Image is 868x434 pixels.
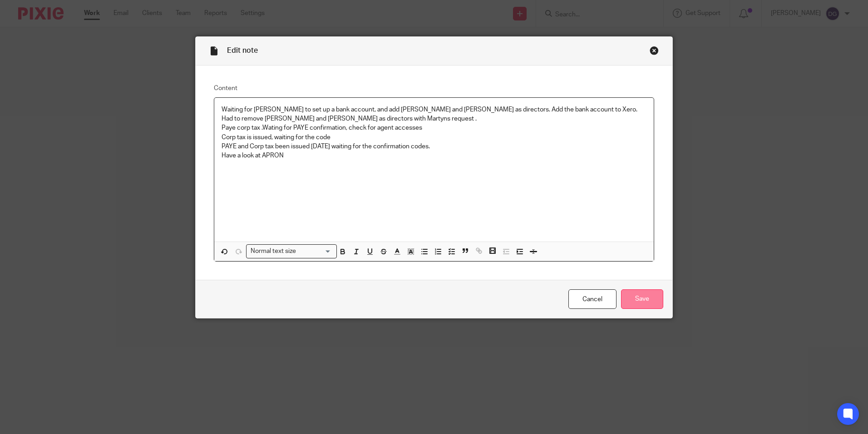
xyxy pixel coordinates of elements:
label: Content [214,84,654,93]
p: Paye corp tax .Wating for PAYE confirmation, check for agent accesses [222,123,646,132]
a: Cancel [568,289,616,309]
p: PAYE and Corp tax been issued [DATE] waiting for the confirmation codes. [222,142,646,151]
p: Waiting for [PERSON_NAME] to set up a bank account, and add [PERSON_NAME] and [PERSON_NAME] as di... [222,105,646,124]
input: Save [621,289,663,309]
div: Close this dialog window [650,46,659,55]
span: Edit note [227,47,258,54]
p: Have a look at APRON [222,151,646,160]
span: Normal text size [248,247,298,256]
input: Search for option [299,247,331,256]
div: Search for option [246,244,337,258]
p: Corp tax is issued, waiting for the code [222,133,646,142]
